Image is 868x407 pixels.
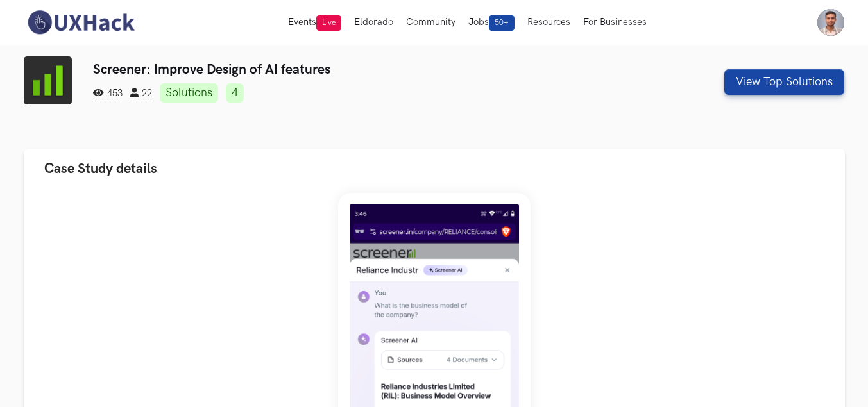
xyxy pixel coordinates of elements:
[44,160,157,178] span: Case Study details
[24,56,72,104] img: Screener logo
[489,15,515,31] span: 50+
[93,62,636,78] h3: Screener: Improve Design of AI features
[160,83,218,103] a: Solutions
[24,149,845,189] button: Case Study details
[93,88,123,99] span: 453
[130,88,152,99] span: 22
[24,9,138,36] img: UXHack-logo.png
[724,69,844,95] button: View Top Solutions
[226,83,244,103] a: 4
[316,15,341,31] span: Live
[817,9,844,36] img: Your profile pic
